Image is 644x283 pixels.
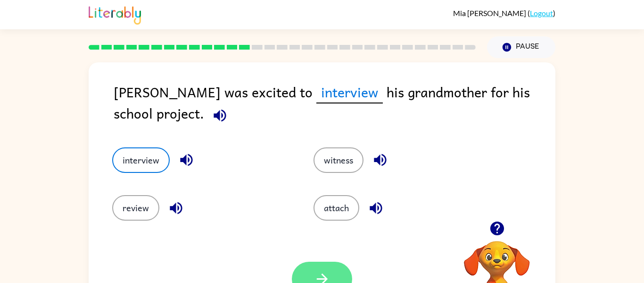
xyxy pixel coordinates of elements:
[114,81,555,129] div: [PERSON_NAME] was excited to his grandmother for his school project.
[314,147,363,173] button: witness
[487,36,555,58] button: Pause
[112,195,159,221] button: review
[530,9,553,17] a: Logout
[316,81,383,103] span: interview
[89,4,141,25] img: Literably
[453,9,555,17] div: ( )
[314,195,359,221] button: attach
[112,147,170,173] button: interview
[453,9,528,17] span: Mia [PERSON_NAME]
